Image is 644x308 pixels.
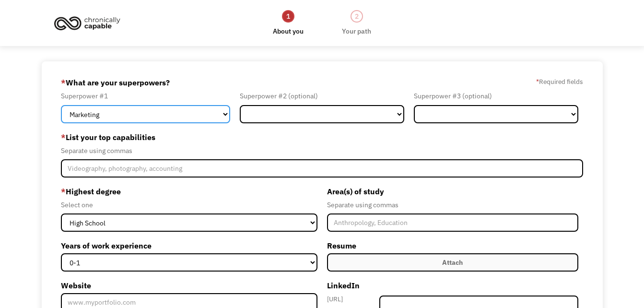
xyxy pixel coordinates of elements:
input: Videography, photography, accounting [61,159,583,178]
label: List your top capabilities [61,130,583,145]
input: Anthropology, Education [327,213,579,232]
label: Highest degree [61,184,317,199]
img: Chronically Capable logo [51,12,123,34]
div: Superpower #3 (optional) [414,90,578,102]
div: 2 [351,10,363,23]
div: Separate using commas [61,145,583,156]
div: About you [273,25,304,37]
a: 2Your path [342,9,371,37]
div: Your path [342,25,371,37]
label: Website [61,278,317,293]
label: Required fields [536,76,583,87]
div: Separate using commas [327,199,579,211]
label: What are your superpowers? [61,75,170,90]
div: Superpower #2 (optional) [240,90,404,102]
label: Resume [327,238,579,253]
div: Attach [442,257,463,268]
label: Area(s) of study [327,184,579,199]
div: 1 [282,10,294,23]
div: Superpower #1 [61,90,230,102]
label: Attach [327,253,579,272]
label: LinkedIn [327,278,579,293]
div: Select one [61,199,317,211]
label: Years of work experience [61,238,317,253]
a: 1About you [273,9,304,37]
